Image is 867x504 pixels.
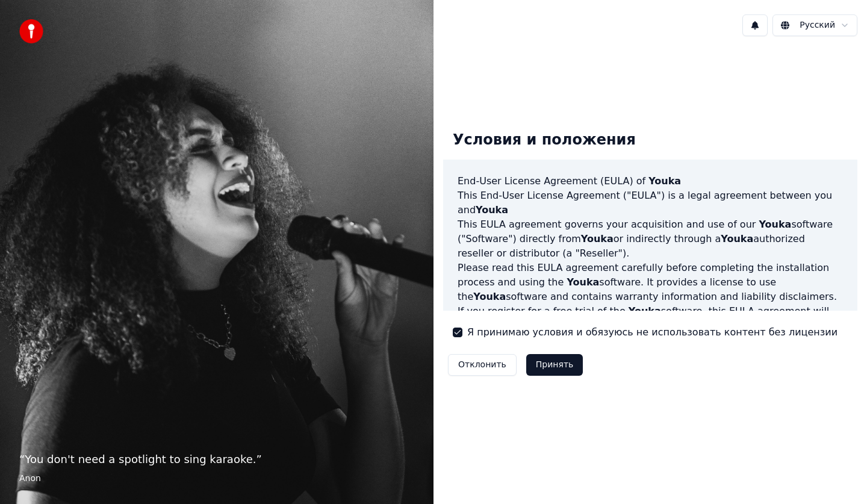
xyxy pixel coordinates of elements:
div: Условия и положения [443,121,645,160]
span: Youka [473,291,506,302]
button: Принять [526,354,583,376]
footer: Anon [19,473,414,485]
span: Youka [759,219,791,230]
span: Youka [567,276,599,288]
button: Отклонить [448,354,517,376]
h3: End-User License Agreement (EULA) of [458,174,843,188]
p: If you register for a free trial of the software, this EULA agreement will also govern that trial... [458,304,843,362]
p: “ You don't need a spotlight to sing karaoke. ” [19,451,414,468]
label: Я принимаю условия и обязуюсь не использовать контент без лицензии [467,325,837,340]
span: Youka [721,233,753,244]
img: youka [19,19,43,43]
p: Please read this EULA agreement carefully before completing the installation process and using th... [458,261,843,304]
span: Youka [581,233,614,244]
span: Youka [476,204,508,216]
p: This EULA agreement governs your acquisition and use of our software ("Software") directly from o... [458,217,843,261]
span: Youka [648,175,681,187]
p: This End-User License Agreement ("EULA") is a legal agreement between you and [458,188,843,217]
span: Youka [629,305,661,317]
